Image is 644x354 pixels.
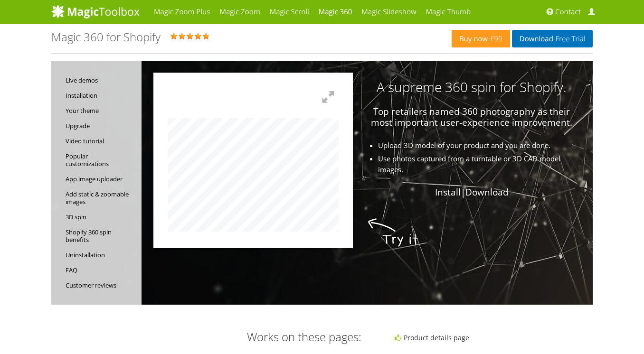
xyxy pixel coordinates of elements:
[51,31,452,46] div: Rating: 5.0 ( )
[142,106,574,128] p: Top retailers named 360 photography as their most important user-experience improvement.
[51,4,140,19] img: MagicToolbox.com - Image tools for your website
[555,7,581,17] span: Contact
[512,30,593,47] a: DownloadFree Trial
[144,331,361,343] h3: Works on these pages:
[169,140,582,151] li: Upload 3D model of your product and you are done.
[395,332,591,343] li: Product details page
[435,186,461,198] a: Install
[66,224,137,247] a: Shopify 360 spin benefits
[66,73,137,88] a: Live demos
[553,35,585,43] span: Free Trial
[66,247,137,262] a: Uninstallation
[66,278,137,293] a: Customer reviews
[66,171,137,186] a: App image uploader
[66,133,137,149] a: Video tutorial
[142,187,574,198] p: |
[66,88,137,103] a: Installation
[169,153,582,175] li: Use photos captured from a turntable or 3D CAD model images.
[66,209,137,224] a: 3D spin
[142,80,574,94] h3: A supreme 360 spin for Shopify.
[66,149,137,171] a: Popular customizations
[66,118,137,133] a: Upgrade
[452,30,510,47] a: Buy now£99
[66,262,137,278] a: FAQ
[66,103,137,118] a: Your theme
[465,186,509,198] a: Download
[66,186,137,209] a: Add static & zoomable images
[51,31,161,43] h1: Magic 360 for Shopify
[488,35,502,43] span: £99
